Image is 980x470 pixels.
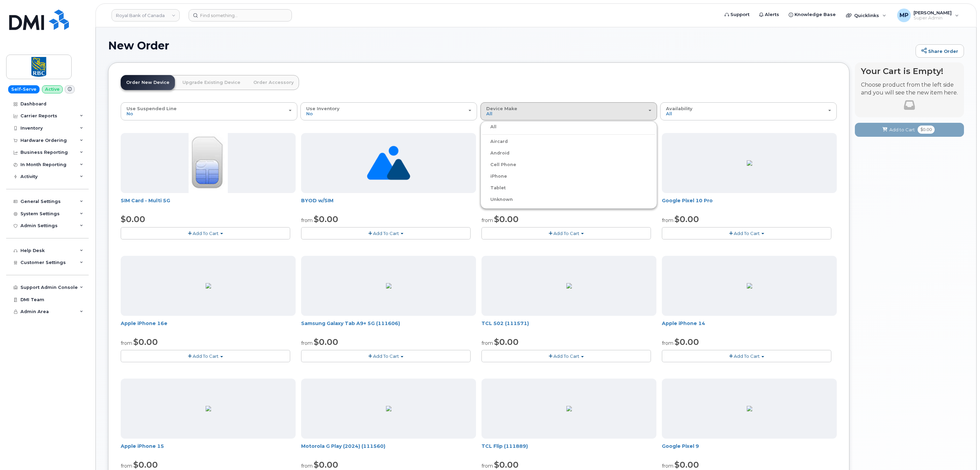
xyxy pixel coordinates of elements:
span: $0.00 [314,337,338,347]
span: $0.00 [314,214,338,224]
div: Apple iPhone 16e [121,320,296,334]
small: from [481,217,493,223]
span: $0.00 [494,214,519,224]
div: Apple iPhone 15 [121,443,296,456]
span: $0.00 [918,126,935,134]
span: Use Inventory [306,106,340,111]
span: $0.00 [314,460,338,470]
label: All [482,123,496,131]
span: No [306,111,313,116]
img: 19E98D24-4FE0-463D-A6C8-45919DAD109D.png [747,406,752,411]
span: $0.00 [674,460,699,470]
img: 2A8BAFE4-7C80-451B-A6BE-1655296EFB30.png [386,283,391,289]
button: Use Suspended Line No [121,102,297,120]
label: Tablet [482,184,506,192]
a: Motorola G Play (2024) (111560) [301,443,385,449]
div: Samsung Galaxy Tab A9+ 5G (111606) [301,320,476,334]
span: $0.00 [674,214,699,224]
a: Google Pixel 9 [662,443,699,449]
span: Add To Cart [734,353,760,359]
button: Add to Cart $0.00 [855,123,964,137]
h1: New Order [108,40,912,52]
a: TCL Flip (111889) [481,443,528,449]
small: from [662,463,673,469]
a: Apple iPhone 15 [121,443,164,449]
a: Upgrade Existing Device [177,75,246,90]
div: Google Pixel 9 [662,443,837,456]
a: Order New Device [121,75,175,90]
small: from [301,463,313,469]
span: Use Suspended Line [127,106,177,111]
a: Order Accessory [248,75,299,90]
p: Choose product from the left side and you will see the new item here. [861,81,958,97]
small: from [121,340,132,346]
a: SIM Card - Multi 5G [121,197,170,204]
span: $0.00 [133,337,158,347]
span: $0.00 [494,460,519,470]
img: 6598ED92-4C32-42D3-A63C-95DFAC6CCF4E.png [747,283,752,289]
button: Add To Cart [481,227,651,239]
img: E4E53BA5-3DF7-4680-8EB9-70555888CC38.png [566,283,572,289]
button: Add To Cart [121,227,290,239]
label: Unknown [482,195,513,204]
a: TCL 502 (111571) [481,320,529,326]
a: Apple iPhone 16e [121,320,167,326]
span: $0.00 [494,337,519,347]
span: Add To Cart [734,231,760,236]
label: Android [482,149,509,157]
div: BYOD w/SIM [301,197,476,211]
a: BYOD w/SIM [301,197,333,204]
button: Availability All [660,102,837,120]
small: from [301,217,313,223]
span: Add To Cart [193,231,219,236]
img: BB80DA02-9C0E-4782-AB1B-B1D93CAC2204.png [206,283,211,289]
button: Add To Cart [481,350,651,362]
a: Google Pixel 10 Pro [662,197,713,204]
label: Aircard [482,137,508,146]
button: Add To Cart [662,350,831,362]
button: Use Inventory No [300,102,477,120]
span: No [127,111,133,116]
button: Add To Cart [662,227,831,239]
small: from [662,340,673,346]
span: Add To Cart [193,353,219,359]
span: Add To Cart [553,353,579,359]
img: 00D627D4-43E9-49B7-A367-2C99342E128C.jpg [189,133,227,193]
span: Add to Cart [889,127,915,133]
div: TCL Flip (111889) [481,443,656,456]
a: Samsung Galaxy Tab A9+ 5G (111606) [301,320,400,326]
span: $0.00 [133,460,158,470]
img: no_image_found-2caef05468ed5679b831cfe6fc140e25e0c280774317ffc20a367ab7fd17291e.png [367,133,410,193]
span: Add To Cart [373,231,399,236]
div: Motorola G Play (2024) (111560) [301,443,476,456]
img: 96FE4D95-2934-46F2-B57A-6FE1B9896579.png [206,406,211,411]
small: from [481,340,493,346]
span: All [666,111,672,116]
button: Add To Cart [301,350,471,362]
div: Google Pixel 10 Pro [662,197,837,211]
span: $0.00 [121,214,145,224]
div: SIM Card - Multi 5G [121,197,296,211]
img: B99F97A7-4BEB-48A0-9B15-E26909BDE1A8.PNG [747,160,752,166]
span: All [486,111,492,116]
small: from [481,463,493,469]
label: iPhone [482,172,507,180]
a: Apple iPhone 14 [662,320,705,326]
small: from [121,463,132,469]
span: Add To Cart [553,231,579,236]
a: Share Order [916,44,964,58]
small: from [301,340,313,346]
span: Availability [666,106,693,111]
button: Add To Cart [121,350,290,362]
button: Device Make All [480,102,657,120]
label: Cell Phone [482,161,516,169]
span: $0.00 [674,337,699,347]
div: Apple iPhone 14 [662,320,837,334]
div: TCL 502 (111571) [481,320,656,334]
span: Add To Cart [373,353,399,359]
button: Add To Cart [301,227,471,239]
img: 4BBBA1A7-EEE1-4148-A36C-898E0DC10F5F.png [566,406,572,411]
h4: Your Cart is Empty! [861,67,958,76]
img: 99773A5F-56E1-4C48-BD91-467D906EAE62.png [386,406,391,411]
small: from [662,217,673,223]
